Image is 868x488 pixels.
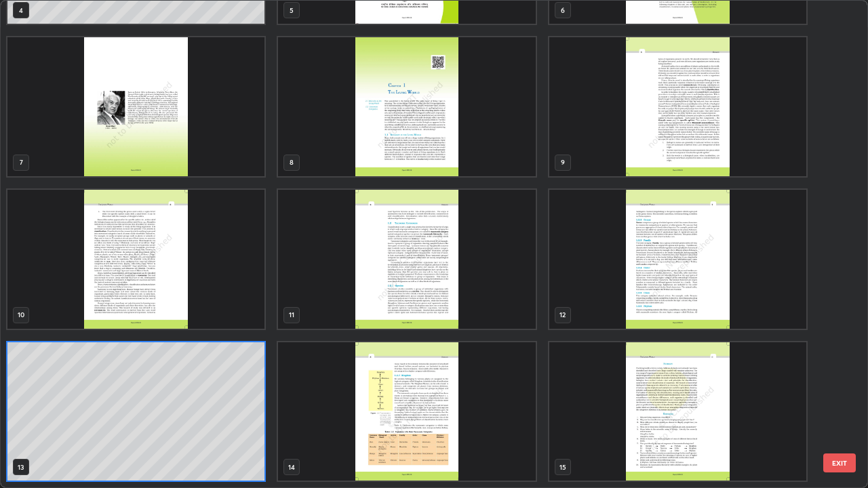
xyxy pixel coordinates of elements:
img: 17569911955BKS2C.pdf [549,37,806,176]
img: 17569911955BKS2C.pdf [278,37,535,176]
button: EXIT [823,453,856,472]
img: 17569911955BKS2C.pdf [7,37,264,176]
img: 17569911955BKS2C.pdf [278,342,535,481]
img: 17569911955BKS2C.pdf [278,190,535,329]
img: 17569911955BKS2C.pdf [549,190,806,329]
img: 17569911955BKS2C.pdf [7,190,264,329]
div: grid [1,1,844,487]
img: 17569911955BKS2C.pdf [549,342,806,481]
